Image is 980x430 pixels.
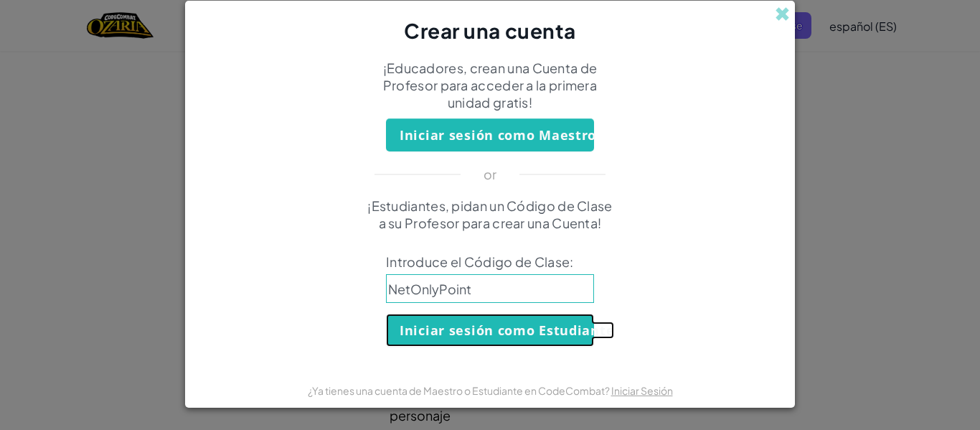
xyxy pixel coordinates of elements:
p: ¡Educadores, crean una Cuenta de Profesor para acceder a la primera unidad gratis! [364,60,616,111]
span: Crear una cuenta [404,18,576,43]
p: or [484,166,497,183]
a: Iniciar Sesión [611,384,673,397]
button: Iniciar sesión como Estudiante [386,314,594,347]
span: Introduce el Código de Clase: [386,253,594,271]
button: Iniciar sesión como Maestro [386,118,594,151]
p: ¡Estudiantes, pidan un Código de Clase a su Profesor para crear una Cuenta! [364,197,616,232]
span: ¿Ya tienes una cuenta de Maestro o Estudiante en CodeCombat? [308,384,611,397]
